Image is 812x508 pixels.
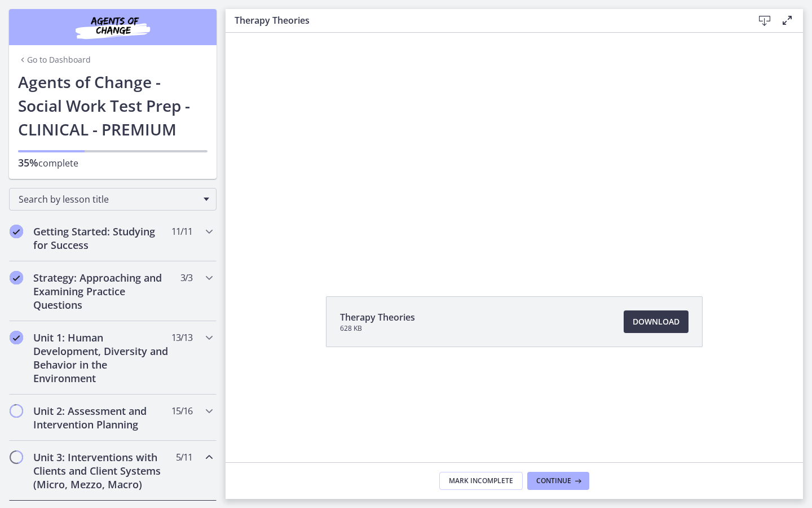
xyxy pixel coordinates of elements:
[33,404,171,431] h2: Unit 2: Assessment and Intervention Planning
[235,14,735,27] h3: Therapy Theories
[19,193,198,205] span: Search by lesson title
[171,225,192,238] span: 11 / 11
[527,472,589,490] button: Continue
[18,156,38,169] span: 35%
[340,324,415,333] span: 628 KB
[536,476,571,485] span: Continue
[340,310,415,324] span: Therapy Theories
[439,472,523,490] button: Mark Incomplete
[18,70,208,141] h1: Agents of Change - Social Work Test Prep - CLINICAL - PREMIUM
[33,450,171,491] h2: Unit 3: Interventions with Clients and Client Systems (Micro, Mezzo, Macro)
[33,331,171,385] h2: Unit 1: Human Development, Diversity and Behavior in the Environment
[633,315,679,329] span: Download
[171,404,192,418] span: 15 / 16
[10,225,23,238] i: Completed
[33,271,171,312] h2: Strategy: Approaching and Examining Practice Questions
[180,271,192,284] span: 3 / 3
[18,156,208,170] p: complete
[226,33,803,270] iframe: Video Lesson
[45,14,180,41] img: Agents of Change
[624,310,689,333] a: Download
[33,225,171,252] h2: Getting Started: Studying for Success
[9,188,217,211] div: Search by lesson title
[176,450,192,464] span: 5 / 11
[18,54,91,65] a: Go to Dashboard
[10,331,23,344] i: Completed
[171,331,192,344] span: 13 / 13
[10,271,23,284] i: Completed
[449,476,513,485] span: Mark Incomplete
